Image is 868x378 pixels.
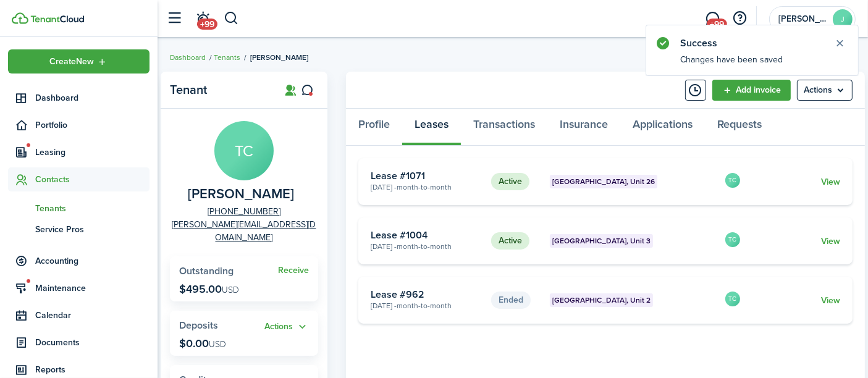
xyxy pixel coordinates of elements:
[250,52,308,63] span: [PERSON_NAME]
[35,309,150,322] span: Calendar
[35,173,150,186] span: Contacts
[35,336,150,349] span: Documents
[163,7,187,30] button: Open sidebar
[552,295,651,306] span: [GEOGRAPHIC_DATA], Unit 2
[214,52,240,63] a: Tenants
[192,3,215,35] a: Notifications
[371,241,482,252] card-description: [DATE] -
[371,289,482,300] card-title: Lease #962
[8,86,150,110] a: Dashboard
[179,337,226,350] p: $0.00
[278,266,309,275] a: Receive
[797,80,853,101] button: Open menu
[346,109,402,146] a: Profile
[170,52,206,63] a: Dashboard
[35,363,150,376] span: Reports
[35,254,150,267] span: Accounting
[797,80,853,101] menu-btn: Actions
[821,294,840,307] a: View
[491,232,529,250] status: Active
[680,36,822,51] notify-title: Success
[832,35,849,52] button: Close notify
[224,8,239,29] button: Search
[491,173,529,190] status: Active
[778,15,828,23] span: Jodi
[8,198,150,219] a: Tenants
[197,19,217,30] span: +99
[461,109,547,146] a: Transactions
[264,320,309,334] button: Actions
[208,205,280,218] a: [PHONE_NUMBER]
[188,187,294,202] span: Thiet Chau
[179,264,234,278] span: Outstanding
[35,119,150,132] span: Portfolio
[50,57,95,66] span: Create New
[821,175,840,188] a: View
[30,15,84,23] img: TenantCloud
[371,300,482,311] card-description: [DATE] -
[170,218,318,244] a: [PERSON_NAME][EMAIL_ADDRESS][DOMAIN_NAME]
[397,182,452,193] span: Month-to-month
[170,83,269,97] panel-main-title: Tenant
[707,19,727,30] span: +99
[397,241,452,252] span: Month-to-month
[264,320,309,334] button: Open menu
[620,109,705,146] a: Applications
[209,338,226,351] span: USD
[701,3,725,35] a: Messaging
[491,292,531,309] status: Ended
[35,146,150,159] span: Leasing
[12,12,28,24] img: TenantCloud
[179,318,218,332] span: Deposits
[8,219,150,240] a: Service Pros
[646,53,858,75] notify-body: Changes have been saved
[552,176,655,187] span: [GEOGRAPHIC_DATA], Unit 26
[371,170,482,182] card-title: Lease #1071
[222,283,239,296] span: USD
[371,230,482,241] card-title: Lease #1004
[371,182,482,193] card-description: [DATE] -
[685,80,706,101] button: Timeline
[821,235,840,248] a: View
[552,235,651,246] span: [GEOGRAPHIC_DATA], Unit 3
[35,282,150,295] span: Maintenance
[397,300,452,311] span: Month-to-month
[179,283,239,295] p: $495.00
[705,109,774,146] a: Requests
[8,49,150,73] button: Open menu
[35,91,150,104] span: Dashboard
[214,121,274,180] avatar-text: TC
[712,80,791,101] a: Add invoice
[35,202,150,215] span: Tenants
[730,8,751,29] button: Open resource center
[547,109,620,146] a: Insurance
[35,223,150,236] span: Service Pros
[833,9,853,29] avatar-text: J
